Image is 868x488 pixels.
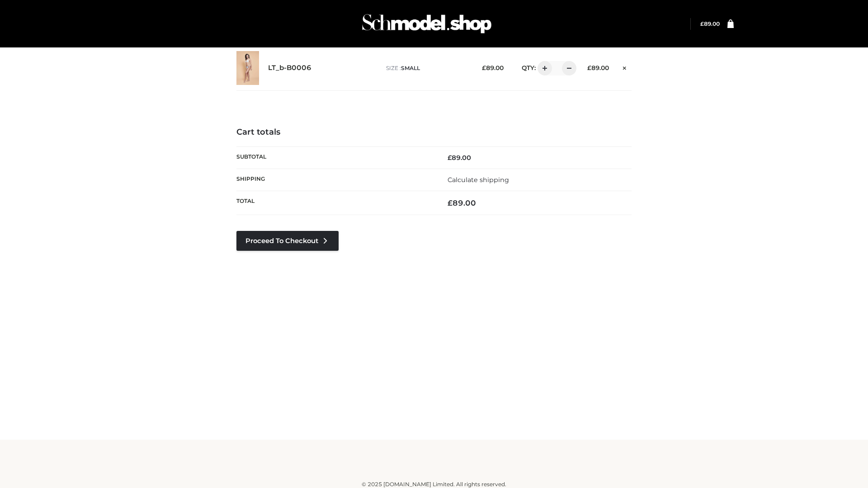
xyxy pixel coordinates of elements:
span: £ [448,154,452,162]
th: Shipping [236,169,434,191]
img: LT_b-B0006 - SMALL [236,51,259,85]
img: Schmodel Admin 964 [359,6,495,42]
a: Calculate shipping [448,176,509,184]
bdi: 89.00 [587,64,609,71]
span: £ [482,64,486,71]
div: QTY: [513,61,573,75]
bdi: 89.00 [448,154,471,162]
bdi: 89.00 [482,64,504,71]
span: £ [587,64,591,71]
bdi: 89.00 [700,20,720,27]
a: £89.00 [700,20,720,27]
bdi: 89.00 [448,198,476,207]
span: £ [700,20,704,27]
a: LT_b-B0006 [268,64,311,72]
th: Subtotal [236,146,434,169]
h4: Cart totals [236,127,632,137]
span: SMALL [401,65,420,71]
p: size : [386,64,468,72]
span: £ [448,198,453,207]
th: Total [236,191,434,215]
a: Proceed to Checkout [236,231,339,251]
a: Remove this item [618,61,632,73]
